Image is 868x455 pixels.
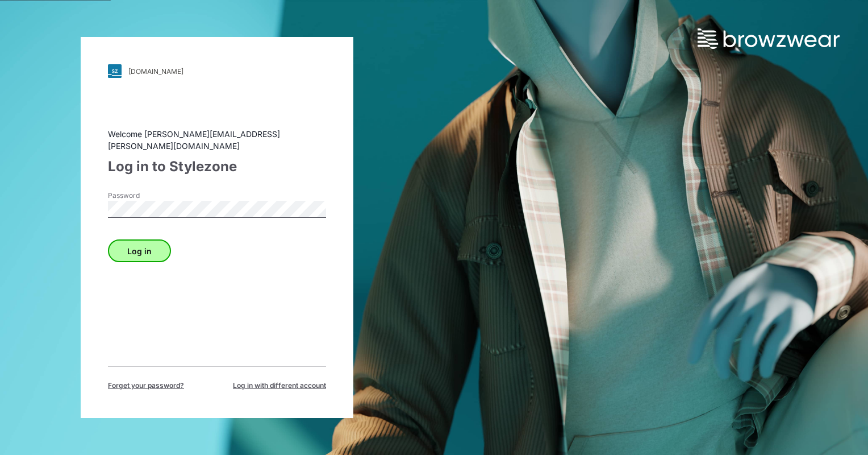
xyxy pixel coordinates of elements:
a: [DOMAIN_NAME] [108,64,326,78]
img: svg+xml;base64,PHN2ZyB3aWR0aD0iMjgiIGhlaWdodD0iMjgiIHZpZXdCb3g9IjAgMCAyOCAyOCIgZmlsbD0ibm9uZSIgeG... [108,64,122,78]
img: browzwear-logo.73288ffb.svg [698,28,840,49]
span: Log in with different account [233,380,326,391]
div: [DOMAIN_NAME] [128,67,183,76]
span: Forget your password? [108,380,184,391]
button: Log in [108,239,171,262]
div: Welcome [PERSON_NAME][EMAIL_ADDRESS][PERSON_NAME][DOMAIN_NAME] [108,128,326,152]
div: Log in to Stylezone [108,156,326,177]
label: Password [108,191,187,201]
